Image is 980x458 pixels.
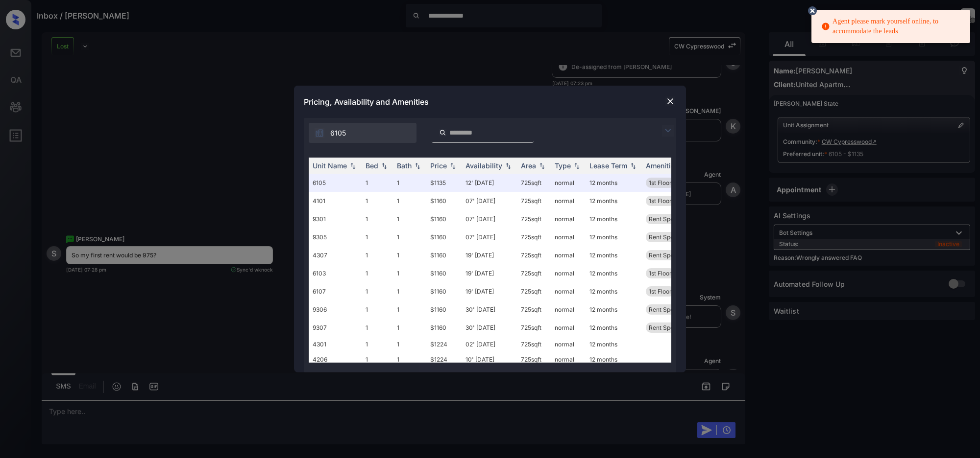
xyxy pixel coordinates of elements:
td: 1 [362,264,393,282]
td: 9306 [309,300,362,319]
td: normal [551,337,586,352]
div: Type [555,161,571,170]
td: 9301 [309,210,362,228]
td: $1160 [426,319,462,337]
td: 1 [362,210,393,228]
td: normal [551,352,586,367]
div: Amenities [646,161,679,170]
div: Pricing, Availability and Amenities [294,86,686,118]
span: Rent Special 1 [649,233,687,241]
td: 725 sqft [517,282,551,300]
td: 1 [362,228,393,246]
td: 4101 [309,192,362,210]
span: 1st Floor [649,270,672,277]
td: normal [551,246,586,264]
td: normal [551,264,586,282]
img: sorting [628,162,638,169]
td: 19' [DATE] [462,282,517,300]
img: icon-zuma [662,125,674,137]
td: 12 months [586,192,642,210]
td: 12 months [586,337,642,352]
span: Rent Special 1 [649,252,687,259]
td: $1160 [426,228,462,246]
td: normal [551,192,586,210]
td: 1 [362,300,393,319]
td: 1 [393,264,426,282]
td: 4307 [309,246,362,264]
td: 10' [DATE] [462,352,517,367]
td: $1160 [426,192,462,210]
td: 725 sqft [517,264,551,282]
td: $1224 [426,352,462,367]
td: 1 [362,192,393,210]
div: Price [430,161,447,170]
td: 12 months [586,228,642,246]
td: normal [551,228,586,246]
td: 19' [DATE] [462,246,517,264]
td: 12' [DATE] [462,174,517,192]
td: $1160 [426,246,462,264]
img: icon-zuma [439,128,446,137]
div: Unit Name [313,161,347,170]
td: 725 sqft [517,174,551,192]
td: 12 months [586,246,642,264]
td: 1 [393,246,426,264]
td: 19' [DATE] [462,264,517,282]
td: normal [551,319,586,337]
td: 12 months [586,264,642,282]
span: Rent Special 1 [649,306,687,313]
td: 1 [362,319,393,337]
td: 07' [DATE] [462,210,517,228]
td: 30' [DATE] [462,300,517,319]
td: 1 [393,352,426,367]
td: $1160 [426,300,462,319]
td: 1 [393,228,426,246]
div: Availability [465,161,502,170]
td: 07' [DATE] [462,228,517,246]
td: normal [551,300,586,319]
td: 725 sqft [517,210,551,228]
img: sorting [448,162,458,169]
img: close [665,96,675,106]
td: $1160 [426,264,462,282]
td: 725 sqft [517,300,551,319]
td: 725 sqft [517,337,551,352]
td: 1 [362,246,393,264]
td: 4301 [309,337,362,352]
span: Rent Special 1 [649,215,687,223]
td: 725 sqft [517,352,551,367]
td: 725 sqft [517,319,551,337]
td: 12 months [586,352,642,367]
span: 1st Floor [649,179,672,186]
td: 9305 [309,228,362,246]
td: normal [551,282,586,300]
td: 6105 [309,174,362,192]
td: 1 [362,282,393,300]
div: Agent please mark yourself online, to accommodate the leads [821,13,962,40]
td: 1 [393,337,426,352]
img: sorting [348,162,358,169]
td: 1 [362,337,393,352]
div: Bed [366,161,378,170]
td: $1224 [426,337,462,352]
td: $1160 [426,282,462,300]
td: 725 sqft [517,192,551,210]
td: 12 months [586,174,642,192]
td: 1 [393,210,426,228]
img: sorting [379,162,389,169]
div: Area [521,161,536,170]
td: 30' [DATE] [462,319,517,337]
img: sorting [537,162,547,169]
span: 1st Floor [649,197,672,205]
td: 12 months [586,282,642,300]
td: 12 months [586,300,642,319]
span: 6105 [330,128,346,138]
img: icon-zuma [315,128,324,138]
td: 12 months [586,210,642,228]
td: normal [551,174,586,192]
td: 02' [DATE] [462,337,517,352]
td: 1 [362,174,393,192]
td: $1160 [426,210,462,228]
td: 1 [393,174,426,192]
td: normal [551,210,586,228]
